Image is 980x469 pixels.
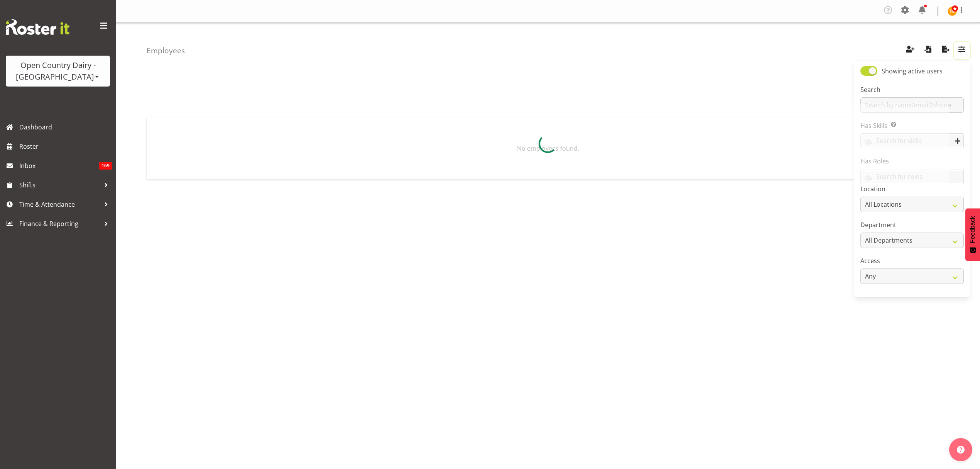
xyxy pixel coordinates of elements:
[19,121,112,133] span: Dashboard
[902,42,918,59] button: Create Employees
[19,141,112,152] span: Roster
[860,220,964,229] label: Department
[969,216,976,243] span: Feedback
[860,256,964,265] label: Access
[882,67,943,75] span: Showing active users
[938,42,954,59] button: Export Employees
[6,19,69,35] img: Rosterit website logo
[147,46,185,55] h4: Employees
[14,59,102,83] div: Open Country Dairy - [GEOGRAPHIC_DATA]
[19,160,99,172] span: Inbox
[860,184,964,194] label: Location
[948,7,957,16] img: tim-magness10922.jpg
[19,199,100,210] span: Time & Attendance
[19,179,100,191] span: Shifts
[965,208,980,261] button: Feedback - Show survey
[957,446,965,454] img: help-xxl-2.png
[99,162,112,170] span: 169
[954,42,970,59] button: Filter Employees
[920,42,936,59] button: Import Employees
[860,85,964,94] label: Search
[19,218,100,229] span: Finance & Reporting
[860,97,964,113] input: Search by name/email/phone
